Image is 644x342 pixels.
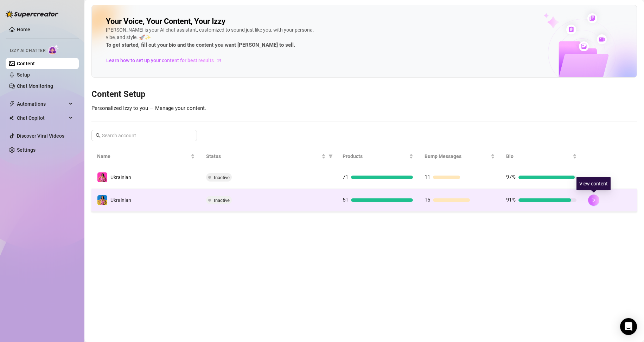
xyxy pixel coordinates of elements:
[506,152,571,160] span: Bio
[97,172,107,182] img: Ukrainian
[343,152,408,160] span: Products
[106,26,317,50] div: [PERSON_NAME] is your AI chat assistant, customized to sound just like you, with your persona, vi...
[506,197,516,203] span: 91%
[17,61,35,66] a: Content
[17,98,67,110] span: Automations
[419,147,501,166] th: Bump Messages
[96,133,101,138] span: search
[9,116,14,120] img: Chat Copilot
[91,147,200,166] th: Name
[343,197,348,203] span: 51
[17,83,53,89] a: Chat Monitoring
[329,154,333,158] span: filter
[106,55,227,66] a: Learn how to set up your content for best results
[500,147,582,166] th: Bio
[591,198,596,203] span: right
[337,147,419,166] th: Products
[106,17,225,26] h2: Your Voice, Your Content, Your Izzy
[214,198,230,203] span: Inactive
[17,112,67,124] span: Chat Copilot
[17,72,30,78] a: Setup
[327,151,334,162] span: filter
[102,132,187,139] input: Search account
[17,133,64,139] a: Discover Viral Videos
[91,89,637,100] h3: Content Setup
[425,152,490,160] span: Bump Messages
[17,147,36,153] a: Settings
[506,174,516,180] span: 97%
[10,47,45,54] span: Izzy AI Chatter
[343,174,348,180] span: 71
[91,105,206,111] span: Personalized Izzy to you — Manage your content.
[206,152,320,160] span: Status
[17,27,30,32] a: Home
[528,6,637,77] img: ai-chatter-content-library-cLFOSyPT.png
[576,177,611,190] div: View content
[48,45,59,55] img: AI Chatter
[425,174,430,180] span: 11
[110,197,131,203] span: Ukrainian
[214,175,230,180] span: Inactive
[106,42,295,48] strong: To get started, fill out your bio and the content you want [PERSON_NAME] to sell.
[620,318,637,335] div: Open Intercom Messenger
[106,57,214,64] span: Learn how to set up your content for best results
[425,197,430,203] span: 15
[110,175,131,180] span: Ukrainian
[200,147,337,166] th: Status
[97,152,189,160] span: Name
[9,101,15,107] span: thunderbolt
[216,57,223,64] span: arrow-right
[97,195,107,205] img: Ukrainian
[588,195,599,206] button: right
[6,11,58,18] img: logo-BBDzfeDw.svg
